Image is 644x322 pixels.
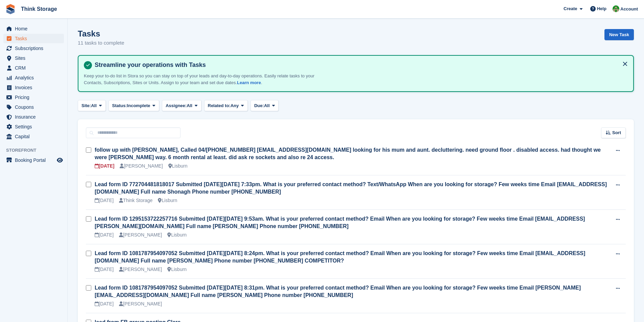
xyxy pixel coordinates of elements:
[231,102,239,109] span: Any
[78,100,106,111] button: Site: All
[254,102,264,109] span: Due:
[3,53,64,63] a: menu
[127,102,150,109] span: Incomplete
[5,4,16,14] img: stora-icon-8386f47178a22dfd0bd8f6a31ec36ba5ce8667c1dd55bd0f319d3a0aa187defe.svg
[162,100,201,111] button: Assignee: All
[56,156,64,164] a: Preview store
[95,181,607,195] a: Lead form ID 772704481818017 Submitted [DATE][DATE] 7:33pm. What is your preferred contact method...
[15,24,55,33] span: Home
[3,112,64,122] a: menu
[564,5,577,12] span: Create
[15,112,55,122] span: Insurance
[604,29,634,40] a: New Task
[15,34,55,43] span: Tasks
[78,29,124,38] h1: Tasks
[237,80,261,85] a: Learn more
[95,216,585,229] a: Lead form ID 1295153722257716 Submitted [DATE][DATE] 9:53am. What is your preferred contact metho...
[91,102,97,109] span: All
[84,73,320,86] p: Keep your to-do list in Stora so you can stay on top of your leads and day-to-day operations. Eas...
[6,147,67,154] span: Storefront
[81,102,91,109] span: Site:
[92,61,628,69] h4: Streamline your operations with Tasks
[95,231,114,239] div: [DATE]
[3,44,64,53] a: menu
[95,266,114,273] div: [DATE]
[3,73,64,82] a: menu
[15,132,55,141] span: Capital
[15,93,55,102] span: Pricing
[112,102,127,109] span: Status:
[167,266,187,273] div: Lisburn
[95,285,581,298] a: Lead form ID 1081787954097052 Submitted [DATE][DATE] 8:31pm. What is your preferred contact metho...
[15,63,55,73] span: CRM
[95,197,114,204] div: [DATE]
[158,197,177,204] div: Lisburn
[15,73,55,82] span: Analytics
[109,100,159,111] button: Status: Incomplete
[119,197,152,204] div: Think Storage
[15,83,55,92] span: Invoices
[597,5,606,12] span: Help
[3,122,64,131] a: menu
[120,163,163,170] div: [PERSON_NAME]
[95,147,601,160] a: follow up with [PERSON_NAME], Called 04/[PHONE_NUMBER] [EMAIL_ADDRESS][DOMAIN_NAME] looking for h...
[15,102,55,112] span: Coupons
[620,6,638,13] span: Account
[15,53,55,63] span: Sites
[264,102,270,109] span: All
[18,3,60,15] a: Think Storage
[3,93,64,102] a: menu
[78,39,124,47] p: 11 tasks to complete
[251,100,279,111] button: Due: All
[3,132,64,141] a: menu
[166,102,187,109] span: Assignee:
[613,5,619,12] img: Sarah Mackie
[119,266,162,273] div: [PERSON_NAME]
[15,44,55,53] span: Subscriptions
[204,100,248,111] button: Related to: Any
[95,250,585,264] a: Lead form ID 1081787954097052 Submitted [DATE][DATE] 8:24pm. What is your preferred contact metho...
[167,231,187,239] div: Lisburn
[95,300,114,307] div: [DATE]
[3,155,64,165] a: menu
[3,34,64,43] a: menu
[119,300,162,307] div: [PERSON_NAME]
[119,231,162,239] div: [PERSON_NAME]
[3,102,64,112] a: menu
[3,24,64,33] a: menu
[187,102,192,109] span: All
[15,155,55,165] span: Booking Portal
[3,83,64,92] a: menu
[95,163,114,170] div: [DATE]
[168,163,188,170] div: Lisburn
[3,63,64,73] a: menu
[612,129,621,136] span: Sort
[208,102,231,109] span: Related to:
[15,122,55,131] span: Settings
